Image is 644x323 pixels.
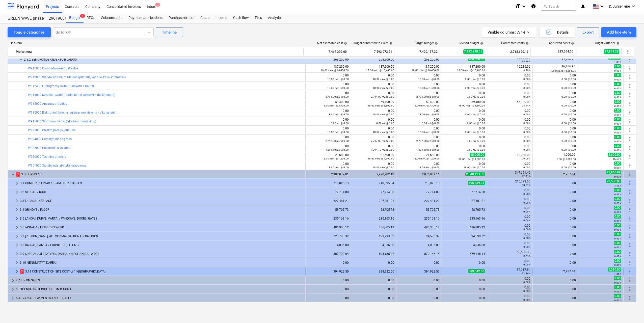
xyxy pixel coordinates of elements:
span: keyboard_arrow_right [14,251,20,257]
small: 0.00 mėn. @ 0.00 [465,113,485,116]
a: Subcontracts [98,13,125,23]
span: More actions [627,286,633,292]
div: 16,286.96 [489,65,530,72]
div: 0.00 [489,83,530,90]
div: 59,400.00 [444,100,485,107]
small: 0.00 @ 0.00 [561,148,576,151]
div: Add line-item [607,29,631,36]
div: 0.00 [444,162,485,169]
span: help [570,42,574,45]
span: More actions [627,198,633,204]
span: More actions [627,118,633,124]
span: 27,839.28 [604,49,619,54]
span: help [615,42,620,45]
a: Income [212,13,230,23]
div: 0.00 [444,74,485,81]
small: 0.00% [523,113,530,116]
span: More actions [627,57,633,63]
button: Export [577,27,600,37]
div: 0.00 [444,144,485,151]
div: 0.00 [535,127,576,134]
small: 0.00% [614,96,621,99]
div: 0.00 [353,74,394,81]
small: 18.00 mėn. @ 0.00 [327,131,349,133]
span: More actions [627,83,633,89]
span: keyboard_arrow_right [14,198,20,204]
div: 0.00 [535,100,576,107]
small: 18.00 mėn. @ 1,200.00 [368,157,394,160]
span: keyboard_arrow_right [14,180,20,186]
a: Analytics [265,13,285,23]
div: 0.00 [535,83,576,90]
button: Timeline [156,27,183,37]
div: 2.3.2 BENDROSIOS OBJEKTO IŠLAIDOS [24,56,303,64]
small: 0.00 @ 0.00 [561,87,576,89]
small: 0.00% [523,87,530,89]
div: 187,200.00 [444,65,485,72]
span: 3,600.00 [608,153,621,157]
span: More actions [627,242,633,248]
div: 0.00 [308,162,349,169]
small: 0.00 @ 0.00 [561,95,576,98]
i: keyboard_arrow_down [521,3,527,9]
span: keyboard_arrow_down [18,57,24,63]
span: More actions [627,136,633,142]
small: 1.00 @ 1,000.00 [556,158,576,160]
span: 0.00 [614,73,621,77]
small: 0.00 vnt @ 0.00 [422,122,440,125]
small: 0.00% [523,131,530,133]
span: 0.00 [614,135,621,139]
small: 2,794.00 m2 @ 0.00 [326,95,349,98]
span: More actions [627,171,633,177]
div: Approved costs [549,41,574,45]
small: 0.00 mėn. @ 0.00 [465,78,485,80]
small: 0.00 @ 0.00 [561,78,576,80]
span: 1 [80,14,85,18]
small: 18.00 mėn. @ 0.00 [373,87,394,89]
div: Target budget [415,41,438,45]
small: 18.00 mėn. @ 0.00 [327,78,349,80]
div: Export [582,29,594,36]
button: Search [541,2,576,11]
div: 0.00 [353,91,394,98]
small: 18.00 mėn. @ 0.00 [373,131,394,133]
small: 18.00 mėn. @ 3,300.00 [322,104,349,107]
a: W915000 Stumdomi vartai (įskaitant montavimą) [28,120,96,123]
span: More actions [627,74,633,80]
span: keyboard_arrow_right [14,189,20,195]
div: Details [546,29,569,36]
button: Visible columns:7/14 [481,27,536,37]
span: keyboard_arrow_right [10,277,16,283]
a: Costs [197,13,212,23]
div: 0.00 [353,83,394,90]
div: 0.00 [535,74,576,81]
i: keyboard_arrow_down [630,3,636,9]
span: help [343,42,347,45]
div: 0.00 [308,109,349,116]
div: 0.00 [535,136,576,143]
div: 0.00 [353,127,394,134]
a: Budget1 [66,13,84,23]
small: 1.00 mėn. @ 16,286.96 [549,69,576,72]
iframe: Chat Widget [619,299,644,323]
div: 0.00 [444,127,485,134]
a: RFQs [84,13,98,23]
div: 0.00 [353,109,394,116]
small: 18.00 mėn. @ 3,300.00 [413,104,440,107]
button: Details [540,27,575,37]
div: 21,600.00 [308,153,349,160]
div: 0.00 [353,144,394,151]
div: Purchase orders [166,13,197,23]
small: 0.00 mėn. @ 0.00 [465,87,485,89]
span: More actions [627,180,633,186]
small: 94.44% [522,104,530,107]
small: 1.34% [614,61,621,63]
small: 18.00 mėn. @ 10,400.00 [366,69,394,72]
div: Budget variance [594,41,620,45]
small: 18.00 mėn. @ 1,000.00 [459,158,485,160]
div: Committed costs [501,41,529,45]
